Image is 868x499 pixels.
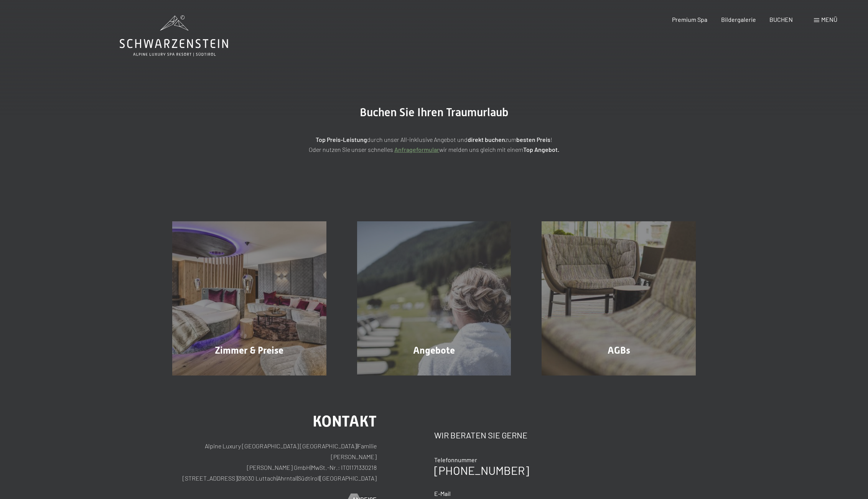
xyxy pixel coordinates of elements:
[769,16,793,23] a: BUCHEN
[516,136,550,143] strong: besten Preis
[310,464,311,471] span: |
[672,16,707,23] a: Premium Spa
[526,221,711,375] a: Buchung AGBs
[721,16,756,23] a: Bildergalerie
[468,136,505,143] strong: direkt buchen
[215,345,283,356] span: Zimmer & Preise
[394,146,439,153] a: Anfrageformular
[523,146,559,153] strong: Top Angebot.
[608,345,630,356] span: AGBs
[319,474,320,482] span: |
[413,345,455,356] span: Angebote
[434,490,451,497] span: E-Mail
[277,474,277,482] span: |
[157,221,342,375] a: Buchung Zimmer & Preise
[434,456,477,463] span: Telefonnummer
[172,441,377,484] p: Alpine Luxury [GEOGRAPHIC_DATA] [GEOGRAPHIC_DATA] Familie [PERSON_NAME] [PERSON_NAME] GmbH MwSt.-...
[342,221,527,375] a: Buchung Angebote
[316,136,367,143] strong: Top Preis-Leistung
[434,463,529,477] a: [PHONE_NUMBER]
[821,16,837,23] span: Menü
[313,412,377,430] span: Kontakt
[237,474,238,482] span: |
[242,135,626,154] p: durch unser All-inklusive Angebot und zum ! Oder nutzen Sie unser schnelles wir melden uns gleich...
[434,430,527,440] span: Wir beraten Sie gerne
[360,105,509,119] span: Buchen Sie Ihren Traumurlaub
